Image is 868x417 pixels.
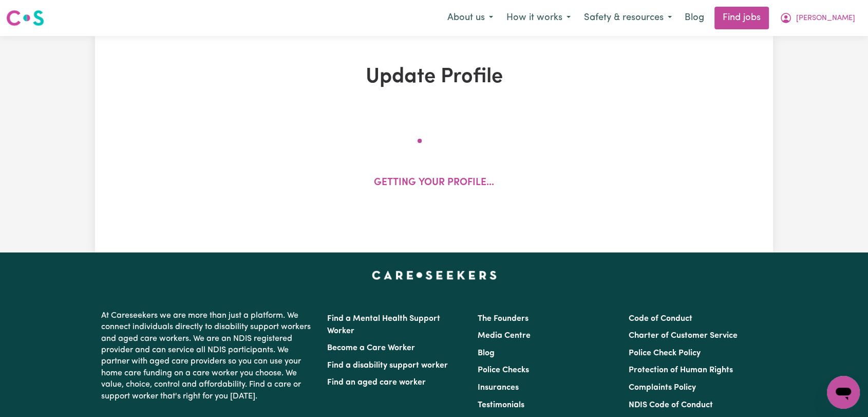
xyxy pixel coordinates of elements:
a: Blog [478,349,495,357]
h1: Update Profile [214,65,654,89]
a: Police Checks [478,366,529,374]
button: About us [441,7,500,29]
button: Safety & resources [577,7,678,29]
button: My Account [773,7,862,29]
a: Charter of Customer Service [629,332,738,340]
a: Blog [678,7,710,29]
a: Police Check Policy [629,349,701,357]
a: Complaints Policy [629,384,696,392]
a: Find a disability support worker [327,361,448,370]
p: Getting your profile... [374,176,494,191]
a: Find jobs [714,7,769,29]
a: Careseekers logo [6,6,44,30]
button: How it works [500,7,577,29]
a: Code of Conduct [629,315,692,323]
a: The Founders [478,315,529,323]
a: Careseekers home page [372,271,497,279]
a: Become a Care Worker [327,344,415,352]
a: Media Centre [478,332,531,340]
a: Find a Mental Health Support Worker [327,315,440,335]
a: Protection of Human Rights [629,366,733,374]
iframe: Button to launch messaging window [827,376,860,409]
p: At Careseekers we are more than just a platform. We connect individuals directly to disability su... [101,306,315,406]
a: Insurances [478,384,519,392]
span: [PERSON_NAME] [796,13,855,24]
img: Careseekers logo [6,9,44,27]
a: Testimonials [478,401,524,409]
a: Find an aged care worker [327,378,426,387]
a: NDIS Code of Conduct [629,401,713,409]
